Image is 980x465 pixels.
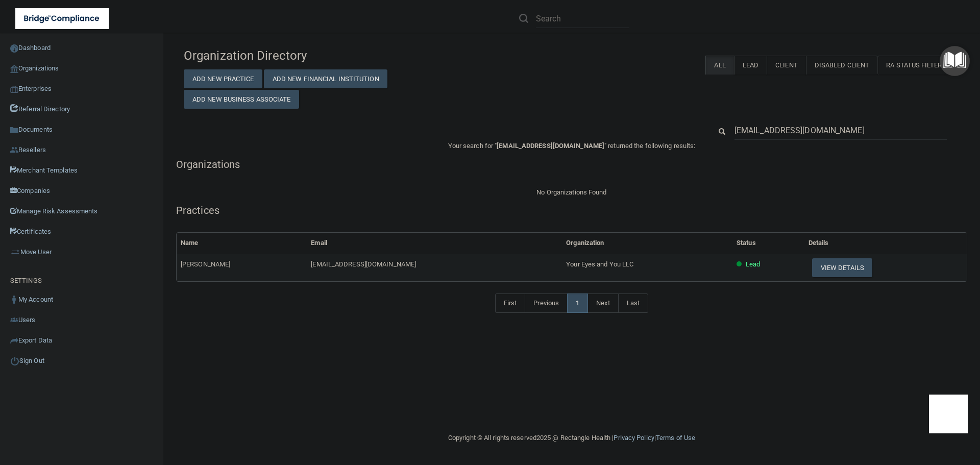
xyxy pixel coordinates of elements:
[184,90,299,109] button: Add New Business Associate
[15,8,109,29] img: bridge_compliance_login_screen.278c3ca4.svg
[525,293,568,313] a: Previous
[812,258,872,277] button: View Details
[767,56,806,75] label: Client
[184,69,262,88] button: Add New Practice
[567,293,588,313] a: 1
[10,336,18,345] img: icon-export.b9366987.png
[734,56,767,75] label: Lead
[614,434,654,442] a: Privacy Policy
[656,434,695,442] a: Terms of Use
[181,260,230,268] span: [PERSON_NAME]
[307,233,562,254] th: Email
[10,275,42,287] label: SETTINGS
[734,121,947,140] input: Search
[746,258,760,271] p: Lead
[886,61,951,69] span: RA Status Filter
[177,233,307,254] th: Name
[10,296,18,304] img: ic_user_dark.df1a06c3.png
[184,49,432,62] h4: Organization Directory
[10,146,18,154] img: ic_reseller.de258add.png
[10,356,19,365] img: ic_power_dark.7ecde6b1.png
[519,14,528,23] img: ic-search.3b580494.png
[804,233,967,254] th: Details
[940,46,970,76] button: Open Resource Center
[929,395,968,433] iframe: Drift Widget Chat Controller
[176,205,967,216] h5: Practices
[176,186,967,199] div: No Organizations Found
[587,293,618,313] a: Next
[10,316,18,324] img: icon-users.e205127d.png
[176,159,967,170] h5: Organizations
[562,233,732,254] th: Organization
[732,233,804,254] th: Status
[10,44,18,53] img: ic_dashboard_dark.d01f4a41.png
[497,142,604,150] span: [EMAIL_ADDRESS][DOMAIN_NAME]
[618,293,648,313] a: Last
[536,9,629,28] input: Search
[806,56,878,75] label: Disabled Client
[311,260,416,268] span: [EMAIL_ADDRESS][DOMAIN_NAME]
[705,56,733,75] label: All
[10,126,18,134] img: icon-documents.8dae5593.png
[176,140,967,152] p: Your search for " " returned the following results:
[385,422,758,454] div: Copyright © All rights reserved 2025 @ Rectangle Health | |
[10,86,18,93] img: enterprise.0d942306.png
[495,293,526,313] a: First
[566,260,633,268] span: Your Eyes and You LLC
[10,247,20,257] img: briefcase.64adab9b.png
[10,65,18,73] img: organization-icon.f8decf85.png
[264,69,387,88] button: Add New Financial Institution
